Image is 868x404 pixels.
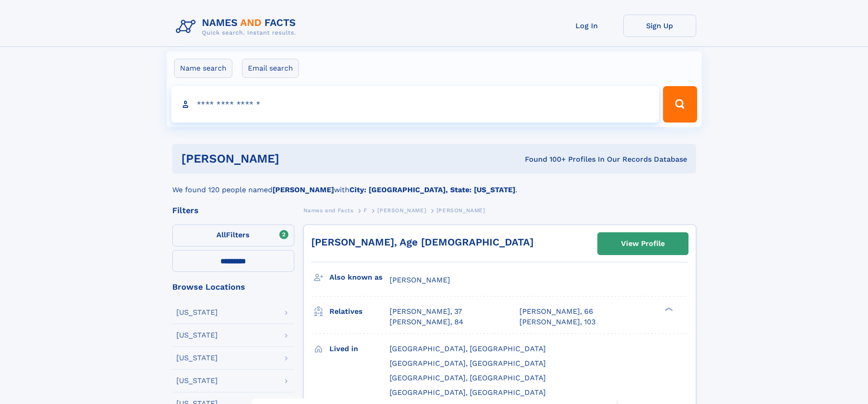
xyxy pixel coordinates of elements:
[176,354,218,362] div: [US_STATE]
[303,205,354,216] a: Names and Facts
[349,185,515,194] b: City: [GEOGRAPHIC_DATA], State: [US_STATE]
[172,15,303,39] img: Logo Names and Facts
[364,205,367,216] a: F
[390,276,450,284] span: [PERSON_NAME]
[377,205,426,216] a: [PERSON_NAME]
[364,207,367,214] span: F
[329,270,390,285] h3: Also known as
[172,225,294,246] label: Filters
[216,230,226,239] span: All
[176,332,218,339] div: [US_STATE]
[402,154,687,164] div: Found 100+ Profiles In Our Records Database
[623,15,696,37] a: Sign Up
[663,86,697,123] button: Search Button
[242,59,299,78] label: Email search
[437,207,485,214] span: [PERSON_NAME]
[329,304,390,319] h3: Relatives
[390,344,546,353] span: [GEOGRAPHIC_DATA], [GEOGRAPHIC_DATA]
[176,309,218,316] div: [US_STATE]
[390,359,546,368] span: [GEOGRAPHIC_DATA], [GEOGRAPHIC_DATA]
[181,153,402,164] h1: [PERSON_NAME]
[377,207,426,214] span: [PERSON_NAME]
[390,317,463,327] a: [PERSON_NAME], 84
[311,236,534,248] a: [PERSON_NAME], Age [DEMOGRAPHIC_DATA]
[329,341,390,357] h3: Lived in
[519,307,593,317] a: [PERSON_NAME], 66
[272,185,334,194] b: [PERSON_NAME]
[171,86,659,123] input: search input
[598,233,688,255] a: View Profile
[550,15,623,37] a: Log In
[390,388,546,397] span: [GEOGRAPHIC_DATA], [GEOGRAPHIC_DATA]
[663,307,673,312] div: ❯
[174,59,232,78] label: Name search
[390,307,462,317] a: [PERSON_NAME], 37
[176,377,218,384] div: [US_STATE]
[519,317,596,327] a: [PERSON_NAME], 103
[390,373,546,382] span: [GEOGRAPHIC_DATA], [GEOGRAPHIC_DATA]
[172,206,294,215] div: Filters
[172,174,696,195] div: We found 120 people named with .
[172,283,294,291] div: Browse Locations
[621,233,665,254] div: View Profile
